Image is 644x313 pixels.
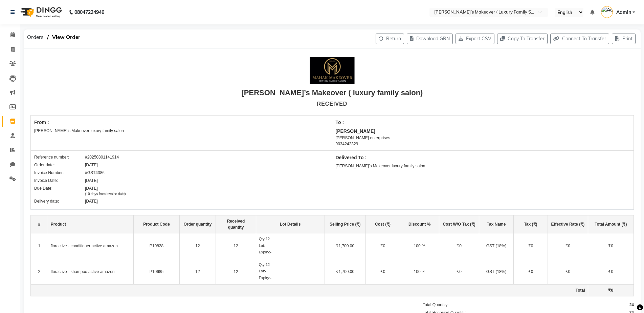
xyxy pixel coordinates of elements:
[259,262,322,268] div: 12
[134,233,179,259] td: P10828
[256,215,325,233] th: Lot Details
[376,34,404,44] button: Return
[85,191,126,196] div: (10 days from invoice date)
[34,185,85,196] div: Due Date:
[336,163,630,169] div: [PERSON_NAME]'s Makeover luxury family salon
[325,233,365,259] td: ₹1,700.00
[48,215,134,233] th: Product
[34,170,85,176] div: Invoice Number:
[588,233,634,259] td: ₹0
[259,244,265,248] span: Lot:
[325,215,365,233] th: Selling Price (₹)
[259,236,322,242] div: 12
[548,215,588,233] th: Effective Rate (₹)
[34,119,329,126] div: From :
[479,259,513,285] td: GST (18%)
[31,215,48,233] th: #
[85,162,98,168] div: [DATE]
[179,259,216,285] td: 12
[310,57,355,84] img: Company Logo
[85,198,98,204] div: [DATE]
[336,135,630,141] div: [PERSON_NAME] enterprises
[601,6,613,18] img: Admin
[479,215,513,233] th: Tax Name
[497,34,548,44] button: Copy To Transfer
[479,233,513,259] td: GST (18%)
[31,259,48,285] td: 2
[336,119,630,126] div: To :
[550,34,609,44] button: Connect To Transfer
[513,259,548,285] td: ₹0
[17,3,64,22] img: logo
[629,302,634,308] div: 24
[242,87,423,98] div: [PERSON_NAME]’s Makeover ( luxury family salon)
[74,3,104,22] b: 08047224946
[34,162,85,168] div: Order date:
[259,237,266,241] span: Qty:
[317,100,348,108] div: RECEIVED
[336,141,630,147] div: 9034242329
[365,215,400,233] th: Cost (₹)
[31,285,588,296] td: Total
[34,178,85,184] div: Invoice Date:
[400,215,439,233] th: Discount %
[179,215,216,233] th: Order quantity
[365,259,400,285] td: ₹0
[365,233,400,259] td: ₹0
[31,233,48,259] td: 1
[616,9,631,16] span: Admin
[49,31,84,43] span: View Order
[216,215,256,233] th: Received quantity
[439,259,479,285] td: ₹0
[48,259,134,285] td: floractive - shampoo active amazon
[259,268,322,274] div: -
[513,233,548,259] td: ₹0
[34,198,85,204] div: Delivery date:
[588,215,634,233] th: Total Amount (₹)
[179,233,216,259] td: 12
[336,128,630,135] div: [PERSON_NAME]
[423,302,449,308] div: Total Quantity:
[456,34,494,44] button: Export CSV
[259,275,322,281] div: -
[85,154,119,160] div: #20250801141914
[439,215,479,233] th: Cost W/O Tax (₹)
[588,285,634,296] td: ₹0
[325,259,365,285] td: ₹1,700.00
[612,34,636,44] button: Print
[216,233,256,259] td: 12
[85,178,98,184] div: [DATE]
[407,34,453,44] button: Download GRN
[336,154,630,161] div: Delivered To :
[259,250,270,254] span: Expiry:
[134,259,179,285] td: P10685
[259,269,265,273] span: Lot:
[439,233,479,259] td: ₹0
[400,259,439,285] td: 100 %
[588,259,634,285] td: ₹0
[259,276,270,280] span: Expiry:
[259,243,322,249] div: -
[34,154,85,160] div: Reference number:
[216,259,256,285] td: 12
[85,185,126,196] div: [DATE]
[259,249,322,255] div: -
[400,233,439,259] td: 100 %
[34,128,329,134] div: [PERSON_NAME]'s Makeover luxury family salon
[259,263,266,267] span: Qty:
[48,233,134,259] td: floractive - conditioner active amazon
[134,215,179,233] th: Product Code
[24,31,47,43] span: Orders
[85,170,105,176] div: #GST4386
[548,259,588,285] td: ₹0
[548,233,588,259] td: ₹0
[513,215,548,233] th: Tax (₹)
